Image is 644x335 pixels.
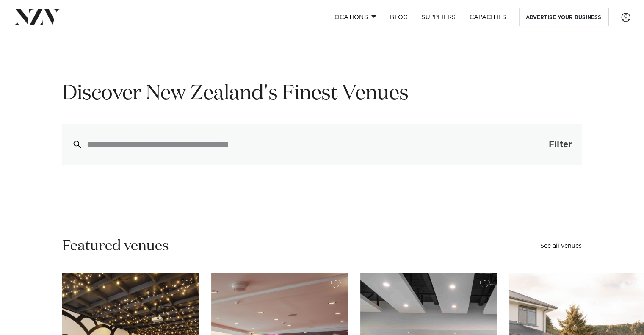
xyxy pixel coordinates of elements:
[519,8,608,26] a: Advertise your business
[540,243,582,249] a: See all venues
[324,8,383,26] a: Locations
[62,80,582,107] h1: Discover New Zealand's Finest Venues
[463,8,513,26] a: Capacities
[14,9,60,25] img: nzv-logo.png
[62,237,169,256] h2: Featured venues
[415,8,462,26] a: SUPPLIERS
[522,124,582,165] button: Filter
[549,140,572,149] span: Filter
[383,8,415,26] a: BLOG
